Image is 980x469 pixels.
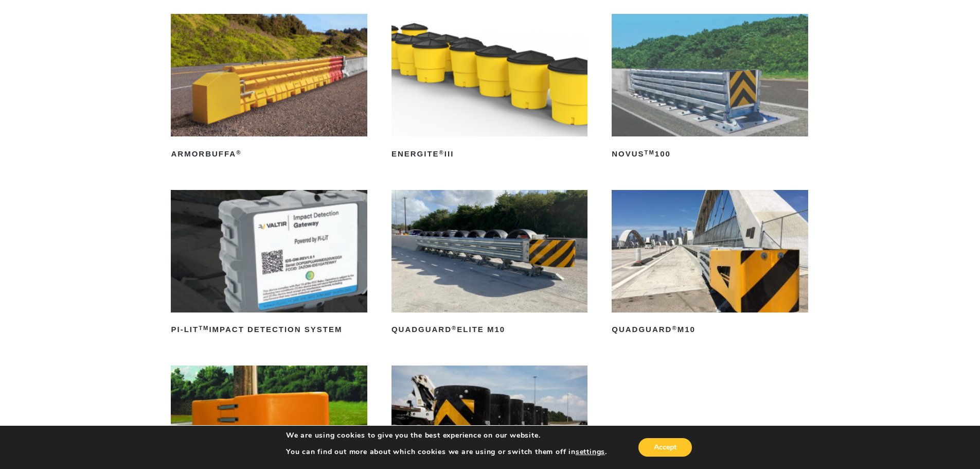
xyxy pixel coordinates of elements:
[439,149,444,155] sup: ®
[171,14,367,162] a: ArmorBuffa®
[645,149,655,155] sup: TM
[638,438,692,457] button: Accept
[576,447,605,457] button: settings
[391,14,587,162] a: ENERGITE®III
[391,190,587,338] a: QuadGuard®Elite M10
[612,322,808,338] h2: QuadGuard M10
[286,431,607,440] p: We are using cookies to give you the best experience on our website.
[612,146,808,162] h2: NOVUS 100
[672,325,677,331] sup: ®
[612,190,808,338] a: QuadGuard®M10
[199,325,209,331] sup: TM
[452,325,457,331] sup: ®
[171,146,367,162] h2: ArmorBuffa
[286,447,607,457] p: You can find out more about which cookies we are using or switch them off in .
[391,146,587,162] h2: ENERGITE III
[171,190,367,338] a: PI-LITTMImpact Detection System
[236,149,241,155] sup: ®
[612,14,808,162] a: NOVUSTM100
[391,322,587,338] h2: QuadGuard Elite M10
[171,322,367,338] h2: PI-LIT Impact Detection System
